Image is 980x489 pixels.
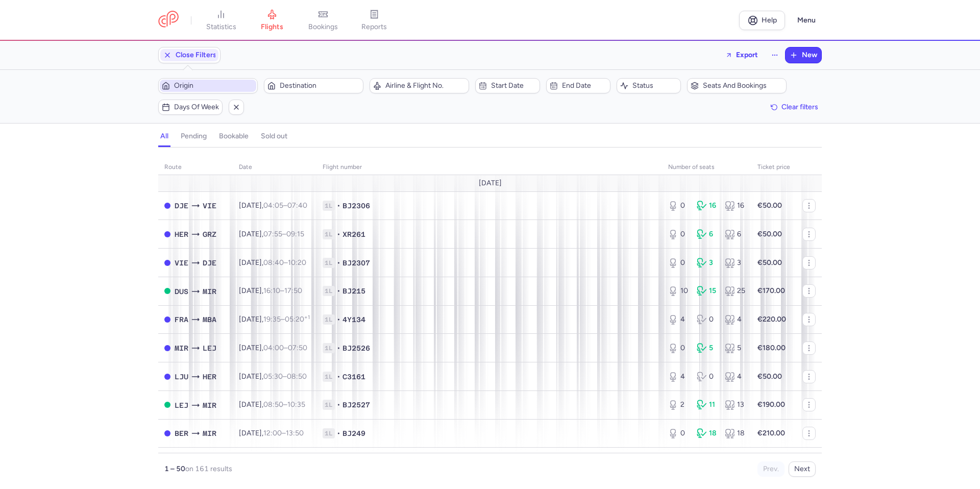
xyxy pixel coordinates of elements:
div: 0 [697,372,717,382]
span: 1L [323,372,335,382]
span: reports [361,22,387,32]
div: 2 [668,400,689,410]
div: 13 [725,400,745,410]
th: date [233,160,316,175]
span: [DATE] [479,179,502,187]
h4: pending [181,132,207,141]
strong: €180.00 [757,344,786,352]
span: • [337,314,340,325]
div: 10 [668,286,689,296]
div: 0 [668,343,689,353]
span: Close Filters [176,51,216,59]
span: • [337,258,340,268]
span: Status [632,82,677,90]
time: 10:35 [287,400,305,409]
span: Origin [174,82,254,90]
a: reports [349,9,400,32]
span: VIE [203,200,216,211]
span: • [337,372,340,382]
strong: 1 – 50 [164,464,185,473]
div: 18 [697,428,717,438]
span: 4Y134 [342,314,365,325]
div: 16 [725,201,745,211]
span: 1L [323,428,335,438]
span: • [337,229,340,239]
button: Menu [791,11,822,30]
span: [DATE], [239,344,307,352]
span: MIR [203,286,216,297]
span: [DATE], [239,429,304,437]
div: 4 [668,372,689,382]
span: • [337,286,340,296]
span: • [337,428,340,438]
span: 1L [323,286,335,296]
div: 16 [697,201,717,211]
div: 18 [725,428,745,438]
span: [DATE], [239,372,307,381]
div: 25 [725,286,745,296]
button: New [786,47,821,63]
span: [DATE], [239,400,305,409]
div: 0 [668,229,689,239]
span: Airline & Flight No. [385,82,465,90]
span: DJE [203,257,216,268]
span: New [802,51,817,59]
span: – [263,315,310,324]
strong: €220.00 [757,315,786,324]
span: FRA [175,314,188,325]
span: HER [203,371,216,382]
span: MIR [203,400,216,411]
span: End date [562,82,607,90]
span: – [263,230,304,238]
th: Ticket price [751,160,796,175]
time: 04:00 [263,344,284,352]
span: [DATE], [239,315,310,324]
span: BJ249 [342,428,365,438]
span: LEJ [175,400,188,411]
span: bookings [308,22,338,32]
time: 10:20 [288,258,306,267]
div: 0 [697,314,717,325]
span: on 161 results [185,464,232,473]
div: 4 [725,372,745,382]
time: 09:15 [286,230,304,238]
span: – [263,372,307,381]
span: Clear filters [781,103,818,111]
button: Days of week [158,100,223,115]
time: 04:05 [263,201,283,210]
span: Destination [280,82,360,90]
span: LEJ [203,343,216,354]
strong: €50.00 [757,258,782,267]
button: Clear filters [767,100,822,115]
div: 4 [725,314,745,325]
div: 15 [697,286,717,296]
span: LJU [175,371,188,382]
span: DJE [175,200,188,211]
span: 1L [323,400,335,410]
span: flights [261,22,283,32]
span: MBA [203,314,216,325]
button: Export [719,47,765,63]
span: Seats and bookings [703,82,783,90]
time: 19:35 [263,315,281,324]
div: 0 [668,428,689,438]
button: Origin [158,78,258,93]
span: – [263,286,302,295]
span: – [263,201,307,210]
time: 08:50 [263,400,283,409]
span: 1L [323,343,335,353]
time: 07:50 [288,344,307,352]
span: Help [762,16,777,24]
span: [DATE], [239,230,304,238]
h4: all [160,132,168,141]
button: Status [617,78,681,93]
span: statistics [206,22,236,32]
span: • [337,400,340,410]
h4: bookable [219,132,249,141]
button: Next [789,461,816,477]
div: 6 [725,229,745,239]
time: 16:10 [263,286,280,295]
div: 5 [697,343,717,353]
div: 11 [697,400,717,410]
span: BJ2306 [342,201,370,211]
